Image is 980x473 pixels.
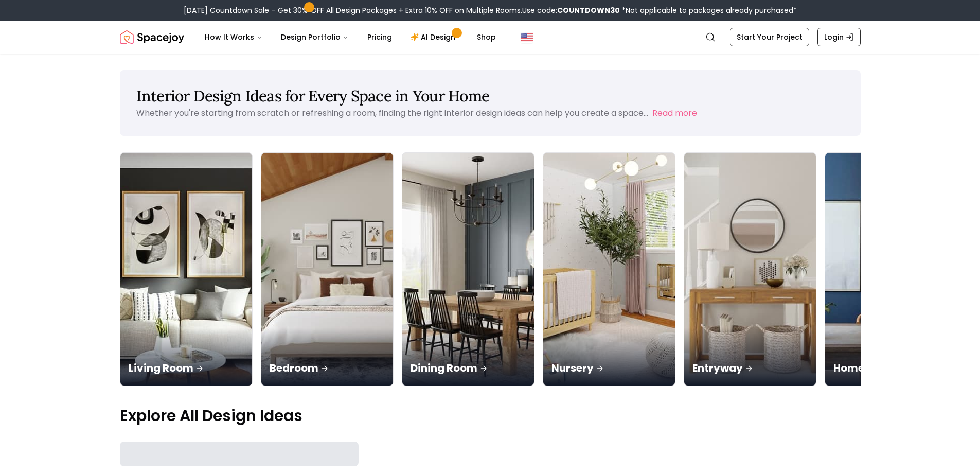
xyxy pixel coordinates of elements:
[411,361,526,375] p: Dining Room
[120,153,252,386] img: Living Room
[521,31,533,43] img: United States
[261,152,394,386] a: BedroomBedroom
[833,361,949,375] p: Home Office
[120,27,184,47] a: Spacejoy
[551,361,667,375] p: Nursery
[730,28,809,46] a: Start Your Project
[129,361,244,375] p: Living Room
[522,5,620,15] span: Use code:
[825,153,957,386] img: Home Office
[402,27,467,47] a: AI Design
[184,5,797,15] div: [DATE] Countdown Sale – Get 30% OFF All Design Packages + Extra 10% OFF on Multiple Rooms.
[825,152,957,386] a: Home OfficeHome Office
[120,407,861,425] p: Explore All Design Ideas
[684,153,816,386] img: Entryway
[273,27,357,47] button: Design Portfolio
[261,153,393,386] img: Bedroom
[652,107,697,119] button: Read more
[684,152,816,386] a: EntrywayEntryway
[120,152,253,386] a: Living RoomLiving Room
[197,27,271,47] button: How It Works
[120,27,184,47] img: Spacejoy Logo
[817,28,861,46] a: Login
[402,153,534,386] img: Dining Room
[543,152,675,386] a: NurseryNursery
[359,27,400,47] a: Pricing
[692,361,808,375] p: Entryway
[197,27,504,47] nav: Main
[469,27,504,47] a: Shop
[136,107,648,119] p: Whether you're starting from scratch or refreshing a room, finding the right interior design idea...
[270,361,385,375] p: Bedroom
[620,5,797,15] span: *Not applicable to packages already purchased*
[120,21,861,54] nav: Global
[136,86,844,105] h1: Interior Design Ideas for Every Space in Your Home
[543,153,675,386] img: Nursery
[402,152,534,386] a: Dining RoomDining Room
[557,5,620,15] b: COUNTDOWN30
